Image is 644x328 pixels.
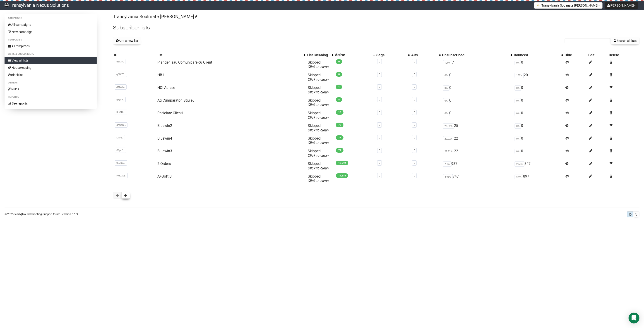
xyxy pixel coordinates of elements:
[308,111,329,120] span: Skipped
[308,77,329,82] a: Click to clean
[113,37,141,45] button: Add a new list
[379,174,380,177] a: 0
[115,59,125,64] span: aBkjF..
[441,58,513,71] td: 7
[513,172,564,185] td: 897
[414,60,415,63] a: 0
[513,147,564,160] td: 0
[308,128,329,132] a: Click to clean
[609,53,639,57] div: Delete
[113,14,197,19] a: Transylvania Soulmate [PERSON_NAME]
[441,172,513,185] td: 747
[157,149,172,153] a: Bluewin3
[5,212,78,217] p: © 2025 | | | Version 6.1.3
[414,136,415,139] a: 0
[379,111,380,114] a: 0
[5,80,97,86] li: Others
[513,58,564,71] td: 0
[537,3,540,7] img: 1.png
[308,162,329,170] span: Skipped
[115,84,127,90] span: JcG9A..
[115,148,126,153] span: G0prC..
[43,213,60,216] a: Support forum
[113,52,156,58] th: ID: No sort applied, sorting is disabled
[336,148,344,153] span: 77
[306,52,334,58] th: List Cleaning: No sort applied, activate to apply an ascending sort
[442,53,509,57] div: Unsubscribed
[414,149,415,152] a: 0
[513,122,564,134] td: 0
[565,53,587,57] div: Hide
[534,2,603,9] button: Transylvania Soulmate [PERSON_NAME]
[441,134,513,147] td: 22
[5,86,97,93] a: Rules
[156,52,306,58] th: List: No sort applied, activate to apply an ascending sort
[513,109,564,122] td: 0
[115,160,127,166] span: 08Jm9..
[443,73,449,78] span: 0%
[379,73,380,76] a: 0
[441,109,513,122] td: 0
[14,213,21,216] a: Sendy
[513,71,564,84] td: 20
[308,90,329,94] a: Click to clean
[441,96,513,109] td: 0
[5,43,97,50] a: All templates
[5,16,97,21] li: Campaigns
[5,100,97,107] a: See reports
[379,60,380,63] a: 0
[589,53,607,57] div: Edit
[113,24,639,32] h2: Subscriber lists
[308,65,329,69] a: Click to clean
[443,111,449,116] span: 0%
[515,136,521,141] span: 0%
[115,173,128,178] span: PHDXQ..
[336,123,344,127] span: 70
[588,52,608,58] th: Edit: No sort applied, sorting is disabled
[515,174,523,179] span: 5.9%
[156,53,301,57] div: List
[414,162,415,164] a: 0
[5,57,97,64] a: View all lists
[157,136,172,140] a: Bluewin4
[334,52,375,58] th: Active: Ascending sort applied, activate to apply a descending sort
[308,60,329,69] span: Skipped
[5,94,97,100] li: Reports
[514,53,559,57] div: Bounced
[157,174,172,178] a: A+Soft B
[5,3,9,7] img: 586cc6b7d8bc403f0c61b981d947c989
[336,161,348,165] span: 12,912
[441,84,513,96] td: 0
[5,51,97,57] li: Lists & subscribers
[336,72,342,77] span: 0
[157,98,195,102] a: Ag Cumparatori Stiu eu
[513,160,564,172] td: 347
[308,179,329,183] a: Click to clean
[5,37,97,43] li: Templates
[379,124,380,126] a: 0
[515,111,521,116] span: 0%
[115,135,125,140] span: LirF6..
[115,72,127,77] span: q8W75..
[335,53,371,57] div: Active
[513,84,564,96] td: 0
[414,86,415,88] a: 0
[336,173,348,178] span: 14,314
[443,149,454,154] span: 22.22%
[308,98,329,107] span: Skipped
[611,37,639,45] button: Search all lists
[308,124,329,132] span: Skipped
[414,174,415,177] a: 0
[379,162,380,164] a: 0
[515,86,521,91] span: 0%
[564,52,588,58] th: Hide: No sort applied, sorting is disabled
[441,52,513,58] th: Unsubscribed: No sort applied, activate to apply an ascending sort
[515,60,521,65] span: 0%
[5,28,97,36] a: New campaign
[414,124,415,126] a: 0
[443,136,454,141] span: 22.22%
[308,174,329,183] span: Skipped
[608,52,639,58] th: Delete: No sort applied, sorting is disabled
[336,97,342,102] span: 5
[307,53,329,57] div: List Cleaning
